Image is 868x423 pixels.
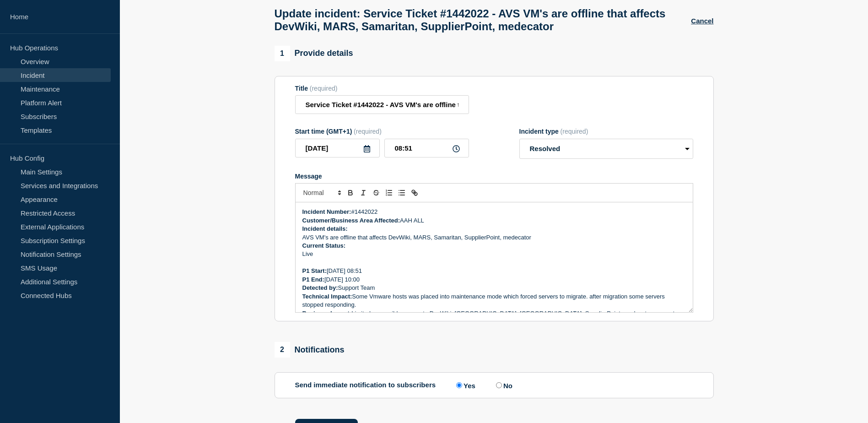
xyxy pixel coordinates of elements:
input: YYYY-MM-DD [295,139,380,157]
p: Live [302,250,686,258]
p: Support Team [302,284,686,292]
button: Toggle italic text [357,187,370,198]
p: [DATE] 08:51 [302,267,686,275]
button: Toggle strikethrough text [370,187,383,198]
strong: Current Status: [302,242,346,249]
div: Start time (GMT+1) [295,128,469,135]
button: Toggle ordered list [383,187,395,198]
strong: P1 Start: [302,267,327,274]
strong: Incident Number: [302,208,351,215]
label: No [494,381,512,390]
strong: Technical Impact: [302,293,352,300]
span: 1 [275,46,290,61]
p: Limited or possible access to DevWiki, [GEOGRAPHIC_DATA], [GEOGRAPHIC_DATA], SupplierPoint, medec... [302,309,686,326]
p: [DATE] 10:00 [302,276,686,284]
span: 2 [275,342,290,358]
strong: P1 End: [302,276,324,283]
div: Message [295,173,693,180]
button: Toggle bulleted list [395,187,408,198]
button: Toggle link [408,187,421,198]
span: (required) [561,128,588,135]
div: Send immediate notification to subscribers [295,381,693,390]
button: Cancel [691,17,713,25]
p: #1442022 [302,208,686,216]
div: Provide details [275,46,353,61]
input: No [496,382,502,388]
div: Notifications [275,342,345,358]
strong: Incident details: [302,225,348,232]
label: Yes [454,381,475,390]
span: Font size [299,187,344,198]
input: Title [295,95,469,114]
input: HH:MM [384,139,469,157]
strong: Customer/Business Area Affected: [302,217,400,224]
span: (required) [354,128,382,135]
div: Incident type [519,128,693,135]
p: Send immediate notification to subscribers [295,381,436,390]
strong: Detected by: [302,284,338,291]
select: Incident type [519,139,693,159]
h1: Update incident: Service Ticket #1442022 - AVS VM's are offline that affects DevWiki, MARS, Samar... [275,7,691,33]
input: Yes [456,382,462,388]
span: (required) [310,85,338,92]
p: Some Vmware hosts was placed into maintenance mode which forced servers to migrate. after migrati... [302,293,686,309]
p: AVS VM's are offline that affects DevWiki, MARS, Samaritan, SupplierPoint, medecator [302,233,686,242]
p: AAH ALL [302,217,686,225]
button: Toggle bold text [344,187,357,198]
strong: Business Impact: [302,310,352,317]
div: Title [295,85,469,92]
div: Message [296,202,693,312]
